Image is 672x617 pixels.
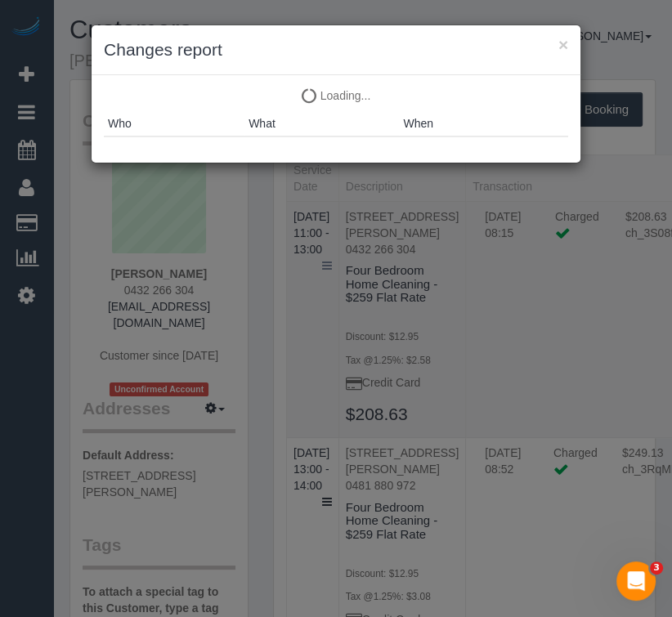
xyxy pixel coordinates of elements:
[104,111,244,136] th: Who
[399,111,568,136] th: When
[244,111,399,136] th: What
[104,87,568,104] p: Loading...
[650,561,663,575] span: 3
[104,38,568,62] h3: Changes report
[616,561,656,601] iframe: Intercom live chat
[92,25,580,163] sui-modal: Changes report
[558,36,568,53] button: ×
